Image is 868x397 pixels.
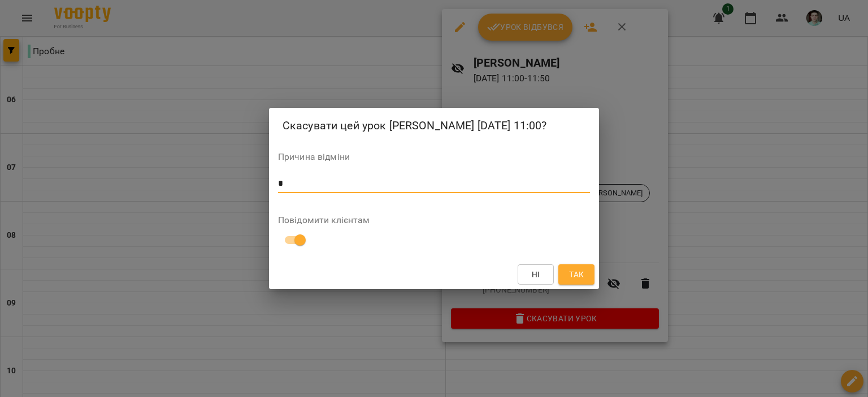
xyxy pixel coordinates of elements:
button: Ні [518,264,554,285]
label: Повідомити клієнтам [278,216,590,225]
label: Причина відміни [278,152,590,162]
h2: Скасувати цей урок [PERSON_NAME] [DATE] 11:00? [283,117,585,134]
span: Ні [532,268,540,281]
span: Так [569,268,584,281]
button: Так [558,264,594,285]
